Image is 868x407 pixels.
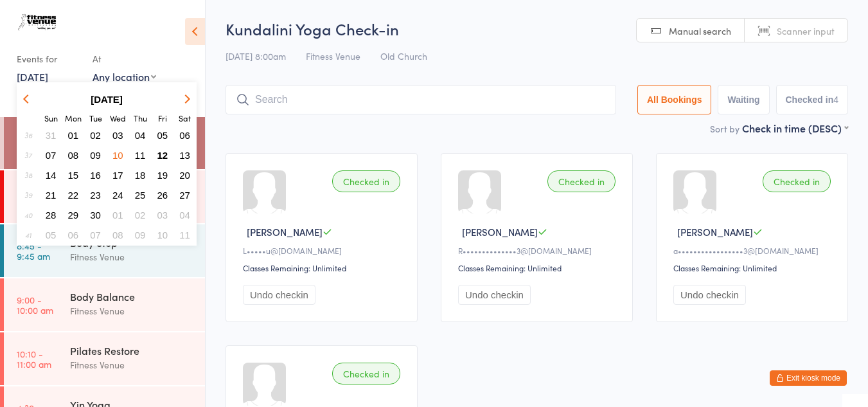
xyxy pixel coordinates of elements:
[157,210,168,221] span: 03
[112,230,123,240] span: 08
[175,167,195,184] button: 20
[130,186,150,204] button: 25
[64,147,84,164] button: 08
[833,95,838,105] div: 4
[157,190,168,201] span: 26
[763,170,831,192] div: Checked in
[85,226,105,244] button: 07
[24,210,32,220] em: 40
[458,285,531,305] button: Undo checkin
[770,370,847,386] button: Exit kiosk mode
[637,85,712,114] button: All Bookings
[64,167,84,184] button: 15
[46,150,57,161] span: 07
[90,130,101,141] span: 02
[4,116,205,169] a: 8:00 -9:00 amKundalini YogaFitness Venue
[777,24,835,37] span: Scanner input
[24,150,32,160] em: 37
[175,186,195,204] button: 27
[179,113,191,123] small: Saturday
[110,113,126,123] small: Wednesday
[179,150,190,161] span: 13
[153,167,173,184] button: 19
[68,150,79,161] span: 08
[41,167,61,184] button: 14
[17,348,51,369] time: 10:10 - 11:00 am
[46,170,57,181] span: 14
[68,130,79,141] span: 01
[243,262,404,273] div: Classes Remaining: Unlimited
[112,210,123,221] span: 01
[4,278,205,331] a: 9:00 -10:00 amBody BalanceFitness Venue
[108,186,128,204] button: 24
[158,113,167,123] small: Friday
[46,130,57,141] span: 31
[332,363,400,384] div: Checked in
[65,113,82,123] small: Monday
[91,94,123,105] strong: [DATE]
[247,225,323,239] span: [PERSON_NAME]
[64,186,84,204] button: 22
[13,10,61,35] img: Fitness Venue Whitsunday
[669,24,731,37] span: Manual search
[179,190,190,201] span: 27
[112,170,123,181] span: 17
[130,206,150,224] button: 02
[41,206,61,224] button: 28
[70,289,194,303] div: Body Balance
[157,150,168,161] span: 12
[41,186,61,204] button: 21
[46,210,57,221] span: 28
[70,303,194,318] div: Fitness Venue
[458,262,619,273] div: Classes Remaining: Unlimited
[68,230,79,240] span: 06
[677,225,753,239] span: [PERSON_NAME]
[776,85,849,114] button: Checked in4
[68,210,79,221] span: 29
[157,130,168,141] span: 05
[64,127,84,144] button: 01
[130,167,150,184] button: 18
[153,206,173,224] button: 03
[4,224,205,277] a: 8:45 -9:45 amBody StepFitness Venue
[90,170,101,181] span: 16
[90,210,101,221] span: 30
[332,170,400,192] div: Checked in
[243,245,404,256] div: L•••••u@[DOMAIN_NAME]
[179,230,190,240] span: 11
[24,190,32,200] em: 39
[673,285,746,305] button: Undo checkin
[70,357,194,372] div: Fitness Venue
[85,127,105,144] button: 02
[710,122,740,135] label: Sort by
[380,50,427,62] span: Old Church
[135,190,146,201] span: 25
[85,167,105,184] button: 16
[673,262,835,273] div: Classes Remaining: Unlimited
[153,147,173,164] button: 12
[68,170,79,181] span: 15
[547,170,616,192] div: Checked in
[179,130,190,141] span: 06
[25,230,31,240] em: 41
[85,206,105,224] button: 30
[153,186,173,204] button: 26
[41,127,61,144] button: 31
[135,230,146,240] span: 09
[153,226,173,244] button: 10
[70,249,194,264] div: Fitness Venue
[90,190,101,201] span: 23
[226,18,848,39] h2: Kundalini Yoga Check-in
[135,150,146,161] span: 11
[64,226,84,244] button: 06
[130,127,150,144] button: 04
[17,294,53,315] time: 9:00 - 10:00 am
[46,230,57,240] span: 05
[135,170,146,181] span: 18
[24,170,32,180] em: 38
[130,147,150,164] button: 11
[108,167,128,184] button: 17
[226,85,616,114] input: Search
[17,240,50,261] time: 8:45 - 9:45 am
[70,343,194,357] div: Pilates Restore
